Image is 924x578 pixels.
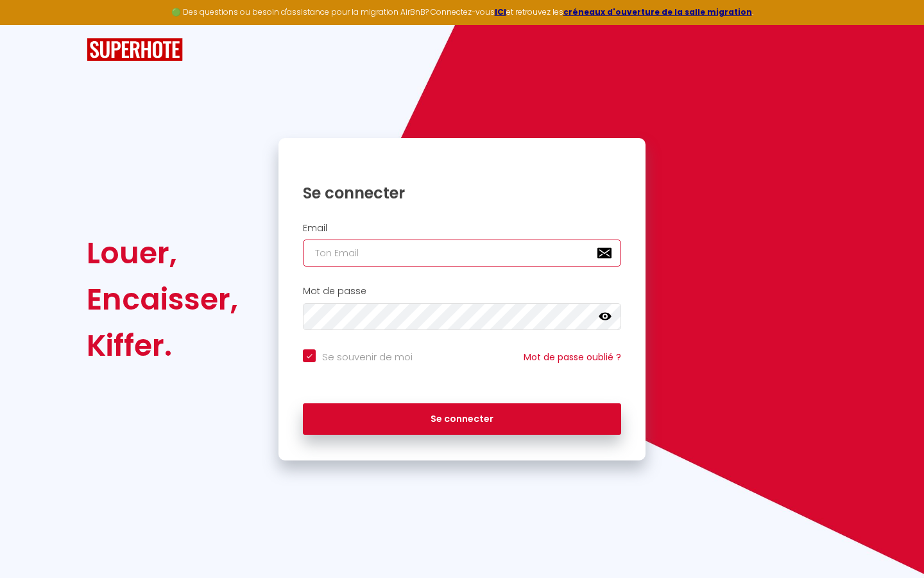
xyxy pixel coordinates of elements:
[303,403,621,435] button: Se connecter
[87,322,238,369] div: Kiffer.
[495,6,506,17] a: ICI
[87,38,183,62] img: SuperHote logo
[303,286,621,297] h2: Mot de passe
[87,276,238,322] div: Encaisser,
[87,230,238,276] div: Louer,
[303,183,621,203] h1: Se connecter
[563,6,752,17] a: créneaux d'ouverture de la salle migration
[303,240,621,267] input: Ton Email
[303,223,621,234] h2: Email
[10,5,49,44] button: Ouvrir le widget de chat LiveChat
[524,351,621,363] a: Mot de passe oublié ?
